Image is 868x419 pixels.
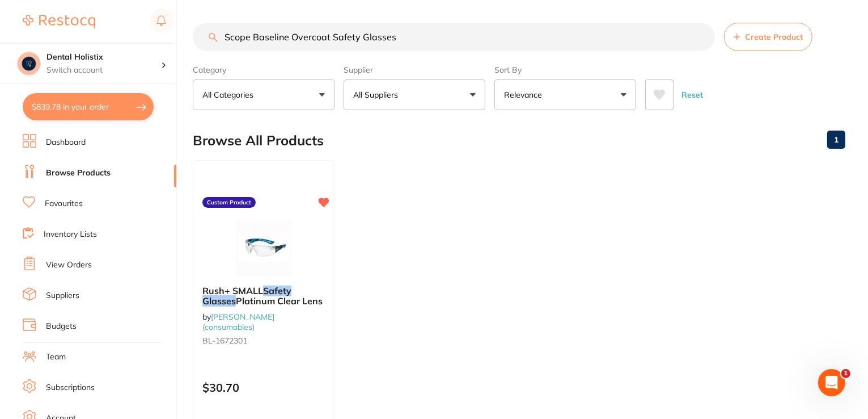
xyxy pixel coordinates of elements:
[23,15,95,28] img: Restocq Logo
[44,229,97,240] a: Inventory Lists
[46,382,95,393] a: Subscriptions
[202,336,247,346] span: BL-1672301
[724,23,812,51] button: Create Product
[46,259,92,271] a: View Orders
[827,128,845,151] a: 1
[344,79,485,110] button: All Suppliers
[46,52,161,63] h4: Dental Holistix
[46,290,79,301] a: Suppliers
[193,79,335,110] button: All Categories
[494,65,636,75] label: Sort By
[202,295,236,307] em: Glasses
[23,9,95,35] a: Restocq Logo
[818,369,845,396] iframe: Intercom live chat
[46,321,77,332] a: Budgets
[45,198,83,209] a: Favourites
[678,79,706,110] button: Reset
[353,89,403,100] p: All Suppliers
[46,65,161,76] p: Switch account
[202,286,325,307] b: Rush+ SMALL Safety Glasses Platinum Clear Lens
[23,93,154,120] button: $839.78 in your order
[263,285,291,296] em: Safety
[202,197,256,208] label: Custom Product
[202,312,274,332] span: by
[236,295,323,307] span: Platinum Clear Lens
[344,65,485,75] label: Supplier
[202,381,325,394] p: $30.70
[193,133,324,149] h2: Browse All Products
[193,23,715,51] input: Search Products
[202,285,263,296] span: Rush+ SMALL
[46,137,86,148] a: Dashboard
[193,65,335,75] label: Category
[494,79,636,110] button: Relevance
[841,369,850,378] span: 1
[46,167,111,179] a: Browse Products
[46,351,66,363] a: Team
[18,52,40,75] img: Dental Holistix
[504,89,547,100] p: Relevance
[202,89,258,100] p: All Categories
[227,220,300,276] img: Rush+ SMALL Safety Glasses Platinum Clear Lens
[745,32,803,41] span: Create Product
[202,312,274,332] a: [PERSON_NAME] (consumables)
